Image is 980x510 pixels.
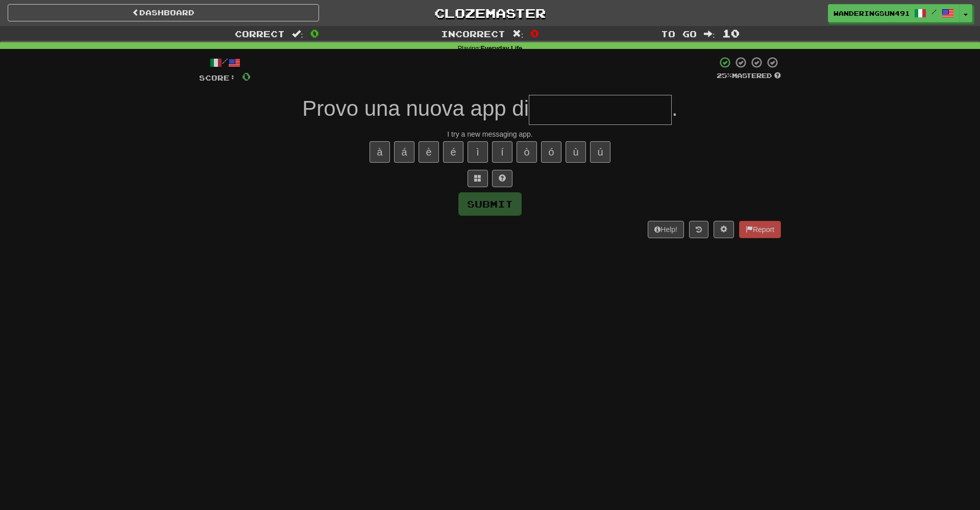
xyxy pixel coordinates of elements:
[541,141,561,163] button: ó
[566,141,586,163] button: ù
[661,29,697,39] span: To go
[492,170,512,187] button: Single letter hint - you only get 1 per sentence and score half the points! alt+h
[468,141,488,163] button: ì
[419,141,439,163] button: è
[717,71,781,81] div: Mastered
[512,30,524,38] span: :
[8,4,319,21] a: Dashboard
[242,70,251,83] span: 0
[648,221,684,238] button: Help!
[199,56,251,69] div: /
[672,96,678,120] span: .
[235,29,285,39] span: Correct
[590,141,610,163] button: ú
[199,129,781,139] div: I try a new messaging app.
[468,170,488,187] button: Switch sentence to multiple choice alt+p
[394,141,414,163] button: á
[458,192,522,216] button: Submit
[739,221,781,238] button: Report
[530,27,539,39] span: 0
[717,71,732,80] span: 25 %
[443,141,463,163] button: é
[334,4,646,22] a: Clozemaster
[834,9,909,18] span: WanderingSun4912
[492,141,512,163] button: í
[689,221,708,238] button: Round history (alt+y)
[199,73,236,82] span: Score:
[517,141,537,163] button: ò
[292,30,303,38] span: :
[704,30,715,38] span: :
[310,27,319,39] span: 0
[441,29,505,39] span: Incorrect
[302,96,529,120] span: Provo una nuova app di
[722,27,740,39] span: 10
[932,8,937,15] span: /
[828,4,960,22] a: WanderingSun4912 /
[480,45,522,52] strong: Everyday Life
[370,141,390,163] button: à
